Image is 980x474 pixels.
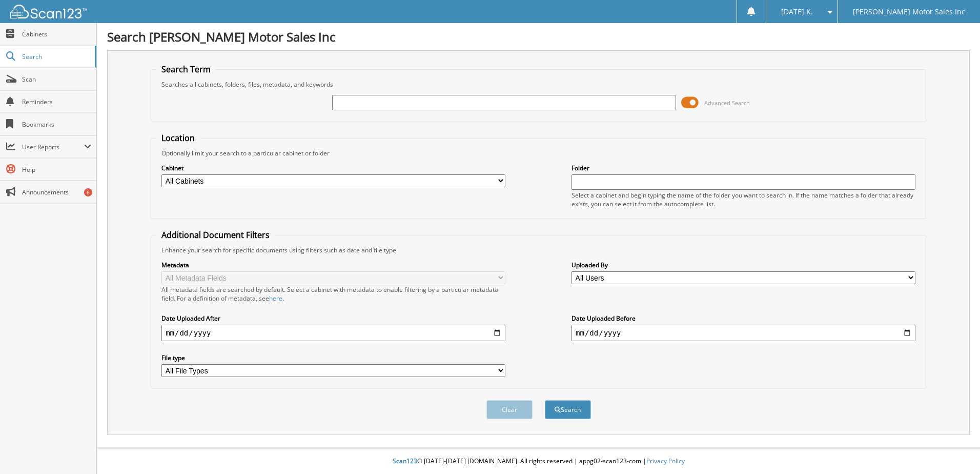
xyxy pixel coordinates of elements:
[107,28,970,45] h1: Search [PERSON_NAME] Motor Sales Inc
[22,165,91,174] span: Help
[781,9,813,15] span: [DATE] K.
[161,325,505,341] input: start
[22,75,91,84] span: Scan
[161,285,505,303] div: All metadata fields are searched by default. Select a cabinet with metadata to enable filtering b...
[156,149,921,157] div: Optionally limit your search to a particular cabinet or folder
[161,353,505,362] label: File type
[269,294,282,303] a: here
[10,5,87,18] img: scan123-logo-white.svg
[22,30,91,38] span: Cabinets
[22,97,91,106] span: Reminders
[156,64,216,75] legend: Search Term
[161,314,505,323] label: Date Uploaded After
[571,325,915,341] input: end
[571,164,915,172] label: Folder
[156,229,275,241] legend: Additional Document Filters
[646,457,685,465] a: Privacy Policy
[161,164,505,172] label: Cabinet
[704,99,750,107] span: Advanced Search
[156,80,921,89] div: Searches all cabinets, folders, files, metadata, and keywords
[22,188,91,196] span: Announcements
[853,9,965,15] span: [PERSON_NAME] Motor Sales Inc
[22,52,90,61] span: Search
[571,314,915,323] label: Date Uploaded Before
[486,400,533,419] button: Clear
[161,261,505,269] label: Metadata
[156,246,921,254] div: Enhance your search for specific documents using filters such as date and file type.
[929,425,980,474] iframe: Chat Widget
[97,449,980,474] div: © [DATE]-[DATE] [DOMAIN_NAME]. All rights reserved | appg02-scan123-com |
[571,261,915,269] label: Uploaded By
[156,132,200,144] legend: Location
[571,191,915,208] div: Select a cabinet and begin typing the name of the folder you want to search in. If the name match...
[393,457,417,465] span: Scan123
[545,400,591,419] button: Search
[22,120,91,129] span: Bookmarks
[84,188,92,196] div: 6
[22,143,84,151] span: User Reports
